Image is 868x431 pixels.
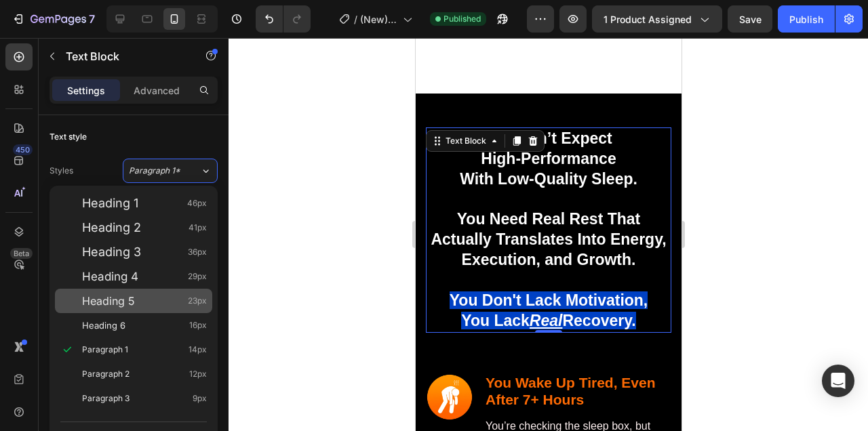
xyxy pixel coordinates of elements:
span: Paragraph 3 [82,392,130,405]
span: Heading 5 [82,294,135,308]
span: Published [443,13,481,25]
iframe: Design area [416,38,682,431]
span: Heading 1 [82,197,138,210]
button: 7 [5,5,101,33]
div: Open Intercom Messenger [822,365,854,397]
span: Save [739,14,762,25]
button: Save [728,5,772,33]
span: You’re checking the sleep box, but you’re not recovering. Your brain’s still fried. [70,382,252,429]
p: Advanced [134,83,180,98]
button: Publish [778,5,835,33]
span: 23px [188,294,207,308]
div: Publish [789,12,823,26]
span: 29px [188,270,207,283]
span: Paragraph 1* [129,165,180,177]
span: 16px [189,319,207,332]
span: 12px [189,367,207,381]
span: 9px [193,392,207,405]
div: Styles [50,165,73,177]
p: Settings [67,83,105,98]
span: Paragraph 2 [82,367,130,381]
span: 46px [187,197,207,210]
span: 41px [189,221,207,234]
button: 1 product assigned [592,5,722,33]
div: Undo/Redo [256,5,311,33]
span: Heading 6 [82,319,125,332]
span: Heading 2 [82,221,141,234]
span: / [354,12,357,26]
p: Text Block [66,48,181,64]
span: 14px [189,343,207,356]
button: Paragraph 1* [123,159,218,183]
span: Paragraph 1 [82,343,128,356]
span: 36px [188,245,207,259]
span: 1 product assigned [604,12,692,26]
div: Beta [10,248,33,259]
div: Text style [50,131,87,143]
span: Heading 3 [82,245,141,259]
span: Heading 4 [82,270,138,283]
p: 7 [89,11,95,27]
span: (New) DIGITAL PRODUCT SALES PAGE TEMPLATE | [PERSON_NAME] Planes [360,12,397,26]
div: 450 [13,144,33,155]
